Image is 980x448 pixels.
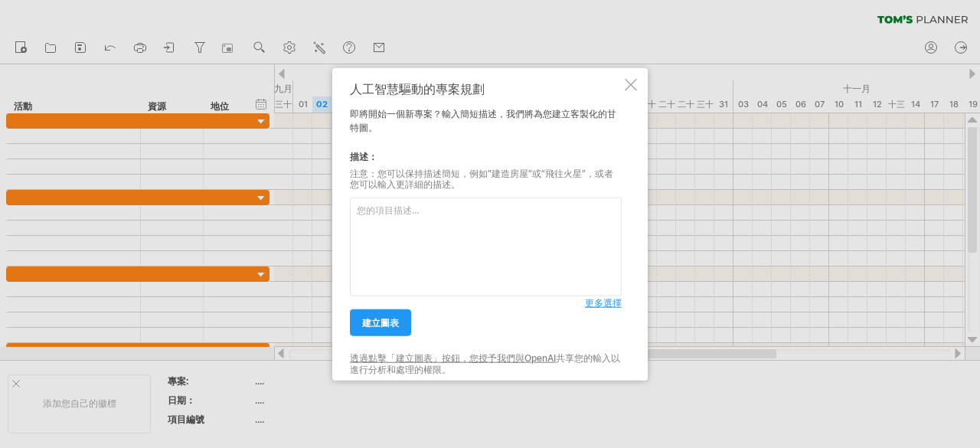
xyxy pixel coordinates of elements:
[350,352,620,374] font: 以進行分析和處理的權限。
[350,150,377,162] font: 描述：
[556,352,611,364] font: 共享您的輸入
[585,297,622,309] font: 更多選擇
[585,296,622,310] a: 更多選擇
[350,107,616,132] font: 即將開始一個新專案？輸入簡短描述，我們將為您建立客製化的甘特圖。
[350,352,556,364] a: 透過點擊「建立圖表」按鈕，您授予我們與OpenAI
[362,317,399,329] font: 建立圖表
[350,309,411,336] a: 建立圖表
[350,167,613,189] font: 注意：您可以保持描述簡短，例如“建造房屋”或“飛往火星”，或者您可以輸入更詳細的描述。
[350,80,485,96] font: 人工智慧驅動的專案規劃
